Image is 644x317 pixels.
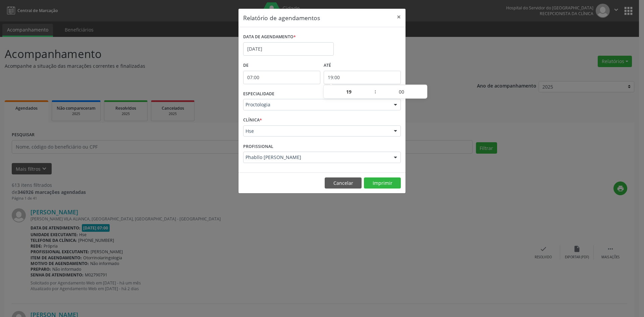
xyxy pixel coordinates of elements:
button: Close [392,9,406,25]
span: Hse [246,128,387,135]
input: Selecione uma data ou intervalo [243,42,334,56]
span: Proctologia [246,101,387,108]
input: Selecione o horário final [324,71,401,84]
button: Imprimir [364,177,401,189]
span: Phabllo [PERSON_NAME] [246,154,387,161]
label: PROFISSIONAL [243,141,273,152]
label: CLÍNICA [243,115,262,125]
label: De [243,60,320,71]
input: Hour [324,85,374,99]
span: : [374,85,376,98]
label: ATÉ [324,60,401,71]
input: Selecione o horário inicial [243,71,320,84]
h5: Relatório de agendamentos [243,13,320,22]
label: DATA DE AGENDAMENTO [243,32,296,42]
button: Cancelar [325,177,362,189]
input: Minute [376,85,427,99]
label: ESPECIALIDADE [243,89,274,99]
